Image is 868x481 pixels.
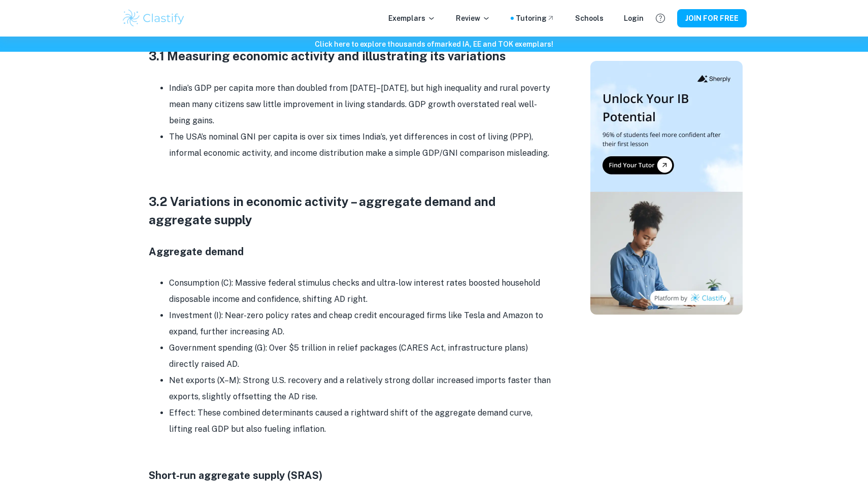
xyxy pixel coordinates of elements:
li: Consumption (C): Massive federal stimulus checks and ultra-low interest rates boosted household d... [169,275,555,307]
h6: Click here to explore thousands of marked IA, EE and TOK exemplars ! [2,39,866,50]
li: Effect: These combined determinants caused a rightward shift of the aggregate demand curve, lifti... [169,405,555,437]
a: Schools [575,13,604,24]
h4: Aggregate demand [149,244,555,259]
img: Clastify logo [121,8,186,28]
li: Government spending (G): Over $5 trillion in relief packages (CARES Act, infrastructure plans) di... [169,340,555,372]
button: Help and Feedback [652,10,669,27]
li: India’s GDP per capita more than doubled from [DATE]–[DATE], but high inequality and rural povert... [169,80,555,129]
p: Review [456,13,490,24]
li: Investment (I): Near-zero policy rates and cheap credit encouraged firms like Tesla and Amazon to... [169,307,555,340]
li: Net exports (X–M): Strong U.S. recovery and a relatively strong dollar increased imports faster t... [169,372,555,405]
a: Login [624,13,644,24]
a: Tutoring [516,13,555,24]
h3: 3.1 Measuring economic activity and illustrating its variations [149,47,555,65]
h3: 3.2 Variations in economic activity – aggregate demand and aggregate supply [149,192,555,229]
li: The USA’s nominal GNI per capita is over six times India’s, yet differences in cost of living (PP... [169,129,555,161]
p: Exemplars [388,13,436,24]
button: JOIN FOR FREE [677,9,747,27]
img: Thumbnail [590,61,743,315]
